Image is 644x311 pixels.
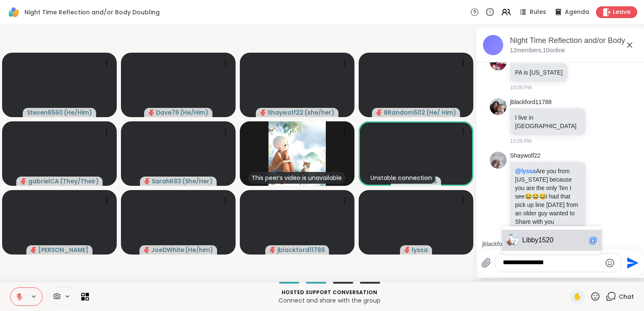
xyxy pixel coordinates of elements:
[483,35,503,55] img: Night Time Reflection and/or Body Doubling, Sep 05
[622,253,641,272] button: Send
[510,98,552,107] a: jblackford11788
[539,193,546,200] span: 😂
[530,8,546,16] span: Rules
[268,108,303,117] span: Shaywolf22
[510,46,565,55] p: 12 members, 10 online
[527,236,553,244] span: bby1520
[376,110,382,115] span: audio-muted
[506,234,519,247] div: Libby1520
[38,246,89,254] span: [PERSON_NAME]
[515,113,580,130] p: I live in [GEOGRAPHIC_DATA]
[522,236,527,244] span: Li
[573,292,582,302] span: ✋
[151,246,184,254] span: JoeDWhite
[426,108,456,117] span: ( He/ Him )
[7,5,21,19] img: ShareWell Logomark
[182,177,212,185] span: ( She/Her )
[260,110,266,115] span: audio-muted
[248,172,345,184] div: This peer’s video is unavailable
[152,177,181,185] span: SarahR83
[619,292,634,301] span: Chat
[24,8,160,16] span: Night Time Reflection and/or Body Doubling
[613,8,631,16] span: Leave
[31,247,37,253] span: audio-muted
[148,110,154,115] span: audio-muted
[605,258,615,268] button: Emoji picker
[94,289,565,296] p: Hosted support conversation
[270,247,276,253] span: audio-muted
[510,84,531,91] span: 10:08 PM
[589,235,597,245] div: @
[515,68,563,77] p: PA is [US_STATE]
[367,172,435,184] div: Unstable connection
[515,167,580,226] p: Are you from [US_STATE] because you are the only Ten I see i had that pick up line [DATE] from an...
[490,98,507,115] img: https://sharewell-space-live.sfo3.digitaloceanspaces.com/user-generated/a4e7a607-da19-4088-9dfc-8...
[490,152,507,169] img: https://sharewell-space-live.sfo3.digitaloceanspaces.com/user-generated/0b4bfafd-9552-4013-8e7a-e...
[185,246,213,254] span: ( He/him )
[384,108,425,117] span: BRandom502
[506,234,519,247] img: L
[304,108,334,117] span: ( she/her )
[502,230,601,251] a: LLibby1520@
[532,193,539,200] span: 😂
[144,178,150,184] span: audio-muted
[277,246,325,254] span: jblackford11788
[482,240,545,248] div: jblackford11788 is typing
[404,247,410,253] span: audio-muted
[60,177,99,185] span: ( They/Their )
[510,137,531,145] span: 10:09 PM
[64,108,92,117] span: ( He/Him )
[503,258,601,267] textarea: Type your message
[510,35,638,46] div: Night Time Reflection and/or Body Doubling, [DATE]
[510,152,540,160] a: Shaywolf22
[144,247,150,253] span: audio-muted
[94,296,565,305] p: Connect and share with the group
[21,178,27,184] span: audio-muted
[525,193,532,200] span: 😂
[268,121,326,186] img: Libby1520
[412,246,428,254] span: lyssa
[515,167,536,174] span: @lyssa
[156,108,179,117] span: Dave76
[180,108,208,117] span: ( He/Him )
[565,8,589,16] span: Agenda
[28,177,59,185] span: gabrielCA
[27,108,63,117] span: Steven6560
